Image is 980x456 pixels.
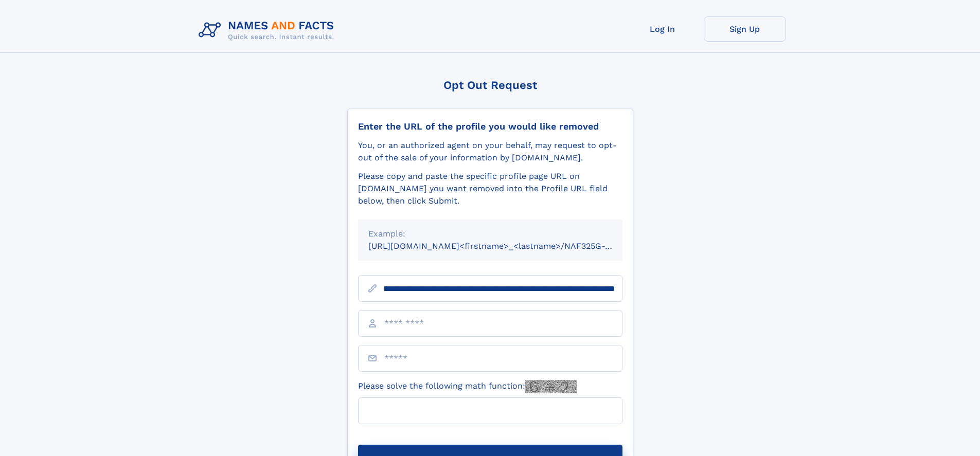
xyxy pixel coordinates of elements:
[358,139,622,164] div: You, or an authorized agent on your behalf, may request to opt-out of the sale of your informatio...
[194,16,343,44] img: Logo Names and Facts
[704,16,786,42] a: Sign Up
[358,170,622,207] div: Please copy and paste the specific profile page URL on [DOMAIN_NAME] you want removed into the Pr...
[368,228,612,240] div: Example:
[621,16,704,42] a: Log In
[368,241,642,251] small: [URL][DOMAIN_NAME]<firstname>_<lastname>/NAF325G-xxxxxxxx
[358,380,577,393] label: Please solve the following math function:
[358,121,622,132] div: Enter the URL of the profile you would like removed
[347,79,633,92] div: Opt Out Request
